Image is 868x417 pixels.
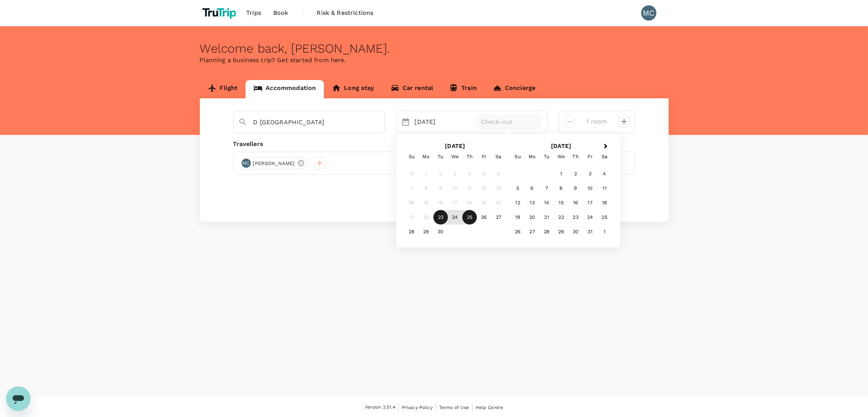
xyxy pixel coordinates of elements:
div: Welcome back , [PERSON_NAME] . [200,42,669,56]
img: TruTrip logo [200,5,240,21]
div: Choose Friday, October 24th, 2025 [583,210,597,225]
div: Choose Sunday, October 5th, 2025 [511,181,525,196]
div: MC [242,159,251,168]
a: Accommodation [245,80,324,98]
div: Wednesday [554,149,569,164]
div: Choose Wednesday, October 1st, 2025 [554,167,569,181]
div: Choose Sunday, October 19th, 2025 [511,210,525,225]
div: Not available Friday, September 5th, 2025 [477,167,491,181]
div: Wednesday [448,149,462,164]
p: Planning a business trip? Get started from here. [200,56,669,65]
div: Choose Tuesday, October 14th, 2025 [540,196,554,210]
div: MC [641,5,656,21]
div: Choose Thursday, October 16th, 2025 [569,196,583,210]
div: Choose Wednesday, October 8th, 2025 [554,181,569,196]
a: Flight [200,80,246,98]
div: Not available Sunday, September 14th, 2025 [405,196,419,210]
div: Not available Thursday, September 4th, 2025 [462,167,477,181]
div: Choose Sunday, September 28th, 2025 [405,225,419,239]
div: Choose Monday, October 6th, 2025 [525,181,540,196]
div: Friday [477,149,491,164]
div: Choose Friday, October 17th, 2025 [583,196,597,210]
div: Choose Monday, October 20th, 2025 [525,210,540,225]
div: Not available Monday, September 15th, 2025 [419,196,433,210]
div: Choose Monday, September 29th, 2025 [419,225,433,239]
iframe: Botón para iniciar la ventana de mensajería [6,387,30,411]
div: Not available Friday, September 12th, 2025 [477,181,491,196]
div: Choose Friday, October 3rd, 2025 [583,167,597,181]
div: Tuesday [540,149,554,164]
div: Choose Saturday, October 25th, 2025 [597,210,612,225]
p: Check-out [481,117,538,127]
div: Sunday [405,149,419,164]
input: Add rooms [582,115,612,128]
a: Train [441,80,485,98]
div: Not available Sunday, September 7th, 2025 [405,181,419,196]
h2: [DATE] [508,143,614,149]
div: Not available Friday, September 19th, 2025 [477,196,491,210]
div: Choose Saturday, September 27th, 2025 [491,210,506,225]
div: Not available Saturday, September 13th, 2025 [491,181,506,196]
div: Choose Monday, October 27th, 2025 [525,225,540,239]
button: Open [379,122,381,123]
div: Not available Thursday, September 18th, 2025 [462,196,477,210]
div: MC[PERSON_NAME] [240,157,308,169]
div: Not available Tuesday, September 9th, 2025 [433,181,448,196]
a: Concierge [485,80,543,98]
button: decrease [618,115,630,128]
span: Terms of Use [439,405,469,410]
div: Choose Wednesday, October 29th, 2025 [554,225,569,239]
div: [DATE] [412,114,475,130]
div: Monday [525,149,540,164]
div: Not available Tuesday, September 23rd, 2025 [433,210,448,225]
a: Privacy Policy [402,403,433,412]
div: Not available Wednesday, September 10th, 2025 [448,181,462,196]
a: Long stay [324,80,382,98]
div: Choose Sunday, October 12th, 2025 [511,196,525,210]
div: Saturday [491,149,506,164]
div: Choose Saturday, October 18th, 2025 [597,196,612,210]
div: Not available Tuesday, September 2nd, 2025 [433,167,448,181]
div: Choose Thursday, October 2nd, 2025 [569,167,583,181]
div: Sunday [511,149,525,164]
div: Not available Wednesday, September 3rd, 2025 [448,167,462,181]
span: Risk & Restrictions [317,8,374,18]
div: Not available Tuesday, September 16th, 2025 [433,196,448,210]
div: Month September, 2025 [405,167,506,239]
div: Choose Monday, October 13th, 2025 [525,196,540,210]
div: Not available Thursday, September 11th, 2025 [462,181,477,196]
span: Trips [246,8,261,18]
div: Choose Wednesday, October 15th, 2025 [554,196,569,210]
div: Choose Tuesday, October 7th, 2025 [540,181,554,196]
div: Thursday [462,149,477,164]
div: Choose Tuesday, September 30th, 2025 [433,225,448,239]
span: [PERSON_NAME] [248,160,299,167]
div: Monday [419,149,433,164]
div: Choose Wednesday, September 24th, 2025 [448,210,462,225]
div: Not available Monday, September 22nd, 2025 [419,210,433,225]
span: Help Centre [476,405,503,410]
span: Version 3.51.4 [365,404,395,411]
div: Month October, 2025 [511,167,612,239]
a: Car rental [382,80,441,98]
div: Choose Sunday, October 26th, 2025 [511,225,525,239]
div: Travellers [233,140,635,149]
a: Terms of Use [439,403,469,412]
div: Not available Monday, September 1st, 2025 [419,167,433,181]
div: Choose Saturday, October 4th, 2025 [597,167,612,181]
div: Not available Sunday, September 21st, 2025 [405,210,419,225]
div: Not available Saturday, September 6th, 2025 [491,167,506,181]
div: Choose Thursday, October 23rd, 2025 [569,210,583,225]
div: Choose Friday, October 31st, 2025 [583,225,597,239]
div: Choose Wednesday, October 22nd, 2025 [554,210,569,225]
div: Not available Saturday, September 20th, 2025 [491,196,506,210]
div: Choose Friday, September 26th, 2025 [477,210,491,225]
span: Privacy Policy [402,405,433,410]
div: Choose Saturday, October 11th, 2025 [597,181,612,196]
button: Next Month [600,141,613,153]
div: Not available Sunday, August 31st, 2025 [405,167,419,181]
div: Choose Thursday, September 25th, 2025 [462,210,477,225]
div: Not available Monday, September 8th, 2025 [419,181,433,196]
div: Saturday [597,149,612,164]
span: Book [273,8,288,18]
